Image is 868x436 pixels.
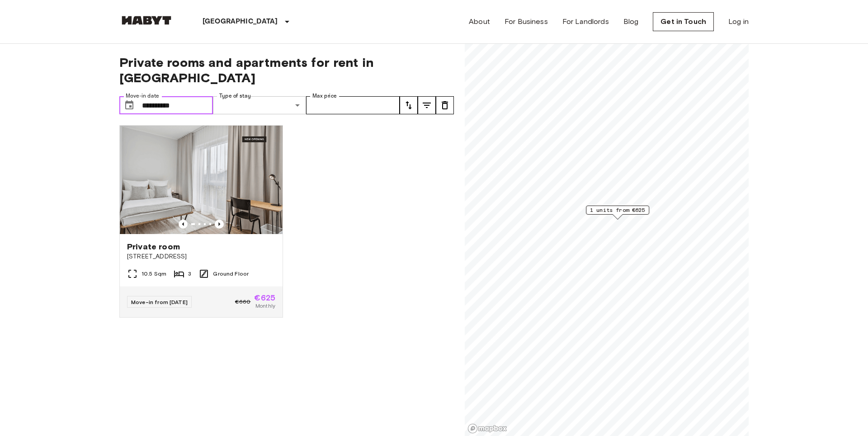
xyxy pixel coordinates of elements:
a: Log in [728,16,749,27]
button: Previous image [215,220,224,229]
a: For Landlords [562,16,609,27]
a: Marketing picture of unit DE-13-001-002-001Previous imagePrevious imagePrivate room[STREET_ADDRES... [119,125,283,318]
span: Move-in from [DATE] [131,299,188,305]
label: Max price [312,92,337,100]
button: tune [418,96,436,114]
span: 10.5 Sqm [142,270,166,278]
span: Ground Floor [213,270,249,278]
span: [STREET_ADDRESS] [127,252,275,261]
img: Marketing picture of unit DE-13-001-002-001 [120,126,283,234]
a: Mapbox logo [467,423,507,434]
button: tune [436,96,454,114]
label: Type of stay [219,92,251,100]
div: Map marker [586,206,649,220]
label: Move-in date [126,92,159,100]
a: Get in Touch [653,12,714,31]
img: Habyt [119,16,174,25]
button: tune [400,96,418,114]
span: Monthly [255,302,275,310]
span: 3 [188,270,191,278]
span: €625 [254,294,275,302]
span: Private room [127,241,180,252]
a: Blog [623,16,639,27]
a: About [469,16,490,27]
span: 1 units from €625 [590,206,645,214]
button: Choose date, selected date is 15 Oct 2025 [120,96,138,114]
p: [GEOGRAPHIC_DATA] [203,16,278,27]
a: For Business [505,16,548,27]
span: €660 [235,298,251,306]
button: Previous image [179,220,188,229]
span: Private rooms and apartments for rent in [GEOGRAPHIC_DATA] [119,55,454,85]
